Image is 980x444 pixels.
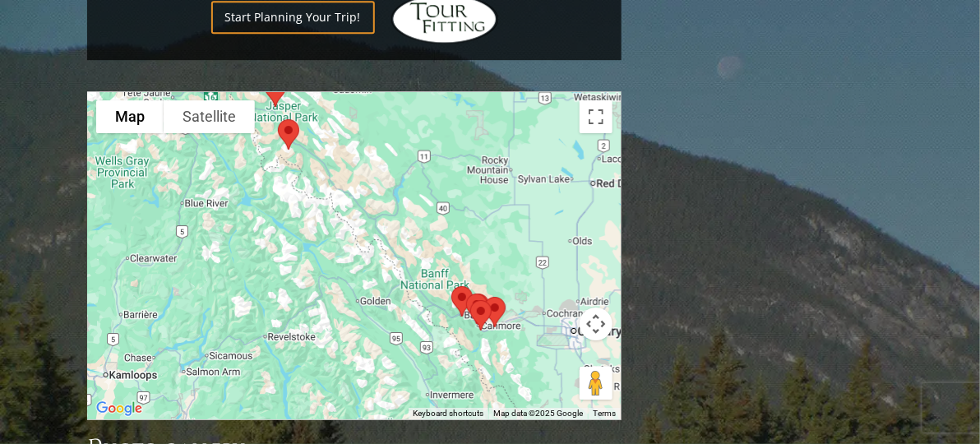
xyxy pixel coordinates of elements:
[413,408,483,419] button: Keyboard shortcuts
[164,100,255,133] button: Show satellite imagery
[580,308,612,340] button: Map camera controls
[211,1,375,33] a: Start Planning Your Trip!
[92,398,146,419] a: Open this area in Google Maps (opens a new window)
[96,100,164,133] button: Show street map
[580,100,612,133] button: Toggle fullscreen view
[593,409,616,418] a: Terms (opens in new tab)
[580,367,612,400] button: Drag Pegman onto the map to open Street View
[92,398,146,419] img: Google
[493,409,583,418] span: Map data ©2025 Google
